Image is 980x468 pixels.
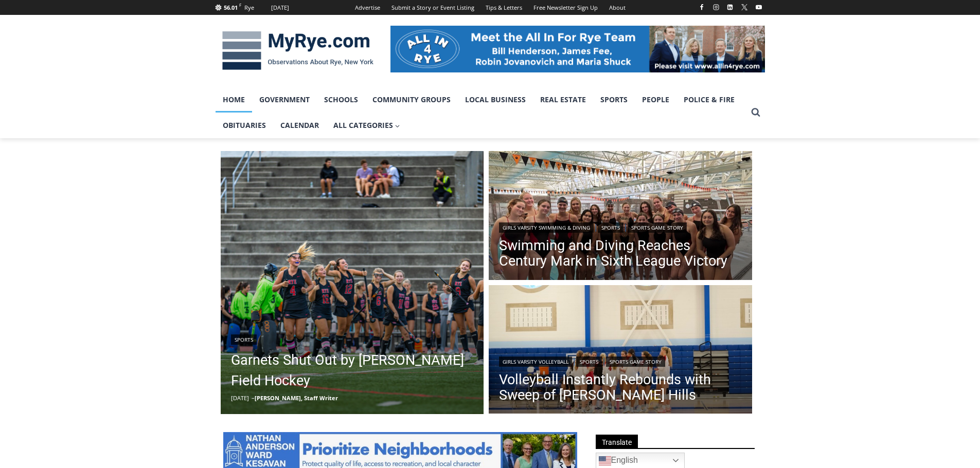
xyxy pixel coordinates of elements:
span: All Categories [333,120,400,131]
button: View Search Form [746,103,765,122]
a: YouTube [753,1,765,13]
img: (PHOTO: The Rye Field Hockey team celebrating on September 16, 2025. Credit: Maureen Tsuchida.) [221,151,484,414]
a: Community Groups [365,87,458,113]
a: Government [252,87,317,113]
a: Facebook [696,1,708,13]
a: Garnets Shut Out by [PERSON_NAME] Field Hockey [231,350,474,391]
a: Sports Game Story [628,222,687,233]
a: Police & Fire [676,87,742,113]
a: [PERSON_NAME], Staff Writer [255,394,338,402]
a: Sports [598,222,623,233]
img: en [599,455,611,467]
a: Read More Swimming and Diving Reaches Century Mark in Sixth League Victory [489,151,752,283]
a: Sports Game Story [606,357,665,367]
a: Home [216,87,252,113]
nav: Primary Navigation [216,87,746,139]
a: Obituaries [216,113,273,138]
span: 56.01 [224,4,238,11]
img: (PHOTO: The 2025 Rye Varsity Volleyball team from a 3-0 win vs. Port Chester on Saturday, Septemb... [489,285,752,417]
div: [DATE] [271,3,289,12]
a: Swimming and Diving Reaches Century Mark in Sixth League Victory [499,238,742,269]
span: F [239,2,241,8]
a: Calendar [273,113,326,138]
a: Sports [231,334,257,345]
time: [DATE] [231,394,249,402]
div: Rye [244,3,254,12]
a: Girls Varsity Swimming & Diving [499,222,594,233]
a: Read More Garnets Shut Out by Horace Greeley Field Hockey [221,151,484,414]
img: All in for Rye [390,26,765,72]
a: X [738,1,751,13]
a: Girls Varsity Volleyball [499,357,572,367]
a: Schools [317,87,365,113]
a: Volleyball Instantly Rebounds with Sweep of [PERSON_NAME] Hills [499,372,742,403]
a: Real Estate [533,87,593,113]
a: Read More Volleyball Instantly Rebounds with Sweep of Byram Hills [489,285,752,417]
a: People [635,87,676,113]
img: MyRye.com [216,24,380,78]
div: | | [499,220,742,233]
a: Local Business [458,87,533,113]
img: (PHOTO: The Rye - Rye Neck - Blind Brook Swim and Dive team from a victory on September 19, 2025.... [489,151,752,283]
a: All Categories [326,113,407,138]
a: Sports [593,87,635,113]
span: – [252,394,255,402]
a: Instagram [710,1,722,13]
a: Sports [576,357,602,367]
span: Translate [596,435,638,448]
div: | | [499,354,742,367]
a: Linkedin [724,1,736,13]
